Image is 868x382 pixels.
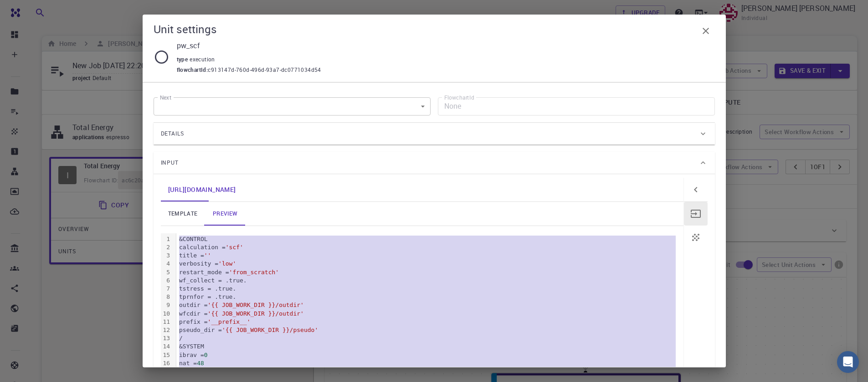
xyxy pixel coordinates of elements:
[176,293,683,301] div: tprnfor = .true.
[229,269,279,276] span: 'from_scratch'
[161,334,172,342] div: 13
[837,351,859,373] div: Open Intercom Messenger
[161,202,205,226] a: template
[204,252,211,259] span: ''
[161,301,172,309] div: 9
[161,359,172,367] div: 16
[208,302,304,308] span: '{{ JOB_WORK_DIR }}/outdir'
[154,22,217,36] h5: Unit settings
[176,285,683,293] div: tstress = .true.
[177,40,708,51] p: pw_scf
[161,326,172,334] div: 12
[208,310,304,317] span: '{{ JOB_WORK_DIR }}/outdir'
[161,276,172,285] div: 6
[208,318,251,325] span: '__prefix__'
[161,243,172,251] div: 2
[161,285,172,293] div: 7
[176,235,683,243] div: &CONTROL
[161,156,179,170] span: Input
[161,268,172,276] div: 5
[190,55,219,63] span: execution
[161,351,172,359] div: 15
[161,318,172,326] div: 11
[176,351,683,359] div: ibrav =
[176,276,683,285] div: wf_collect = .true.
[176,318,683,326] div: prefix =
[177,55,190,63] span: type
[161,126,185,141] span: Details
[154,123,715,145] div: Details
[197,360,204,367] span: 48
[176,268,683,276] div: restart_mode =
[444,94,474,101] label: FlowchartId
[176,326,683,334] div: pseudo_dir =
[176,301,683,309] div: outdir =
[177,65,208,75] span: flowchartId :
[176,243,683,251] div: calculation =
[176,342,683,351] div: &SYSTEM
[208,65,321,75] span: c913147d-760d-496d-93a7-dc0771034d54
[161,251,172,260] div: 3
[161,342,172,351] div: 14
[161,260,172,268] div: 4
[176,334,683,342] div: /
[161,310,172,318] div: 10
[161,235,172,243] div: 1
[218,260,236,267] span: 'low'
[161,178,243,201] a: Double-click to edit
[222,327,318,333] span: '{{ JOB_WORK_DIR }}/pseudo'
[176,251,683,260] div: title =
[176,359,683,367] div: nat =
[176,310,683,318] div: wfcdir =
[176,260,683,268] div: verbosity =
[226,244,243,251] span: 'scf'
[205,202,246,226] a: preview
[161,293,172,301] div: 8
[154,152,715,174] div: Input
[160,94,171,101] label: Next
[204,352,208,358] span: 0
